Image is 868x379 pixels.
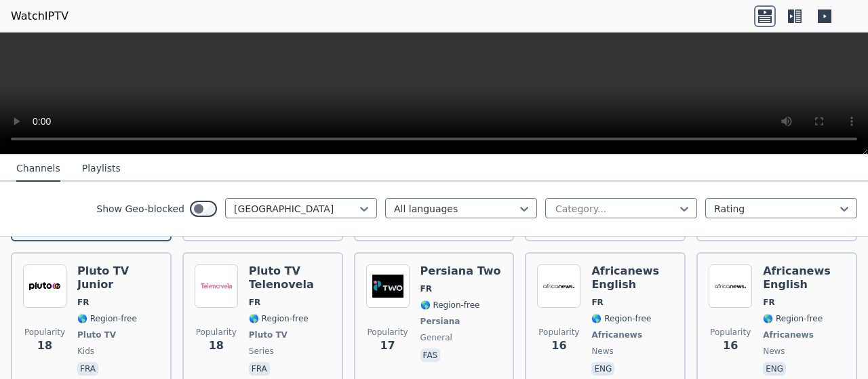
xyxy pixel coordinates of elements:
[249,346,274,357] span: series
[763,362,786,376] p: eng
[11,8,68,24] a: WatchIPTV
[368,327,408,338] span: Popularity
[249,313,309,324] span: 🌎 Region-free
[23,264,66,308] img: Pluto TV Junior
[709,264,752,308] img: Africanews English
[249,362,270,376] p: fra
[77,313,137,324] span: 🌎 Region-free
[420,264,501,278] h6: Persiana Two
[551,338,566,354] span: 16
[420,316,460,327] span: Persiana
[37,338,52,354] span: 18
[24,327,65,338] span: Popularity
[763,313,823,324] span: 🌎 Region-free
[420,332,452,343] span: general
[710,327,751,338] span: Popularity
[249,264,331,292] h6: Pluto TV Telenovela
[538,327,579,338] span: Popularity
[537,264,580,308] img: Africanews English
[420,300,480,311] span: 🌎 Region-free
[591,346,613,357] span: news
[763,264,845,292] h6: Africanews English
[380,338,395,354] span: 17
[723,338,738,354] span: 16
[77,346,94,357] span: kids
[96,202,184,216] label: Show Geo-blocked
[591,313,651,324] span: 🌎 Region-free
[209,338,224,354] span: 18
[196,327,237,338] span: Popularity
[77,264,159,292] h6: Pluto TV Junior
[77,362,98,376] p: fra
[249,297,260,308] span: FR
[77,330,116,340] span: Pluto TV
[763,346,785,357] span: news
[16,156,60,182] button: Channels
[591,330,642,340] span: Africanews
[420,348,441,362] p: fas
[763,297,774,308] span: FR
[82,156,121,182] button: Playlists
[591,362,614,376] p: eng
[763,330,814,340] span: Africanews
[77,297,89,308] span: FR
[420,283,432,294] span: FR
[591,264,673,292] h6: Africanews English
[195,264,238,308] img: Pluto TV Telenovela
[366,264,410,308] img: Persiana Two
[591,297,603,308] span: FR
[249,330,288,340] span: Pluto TV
